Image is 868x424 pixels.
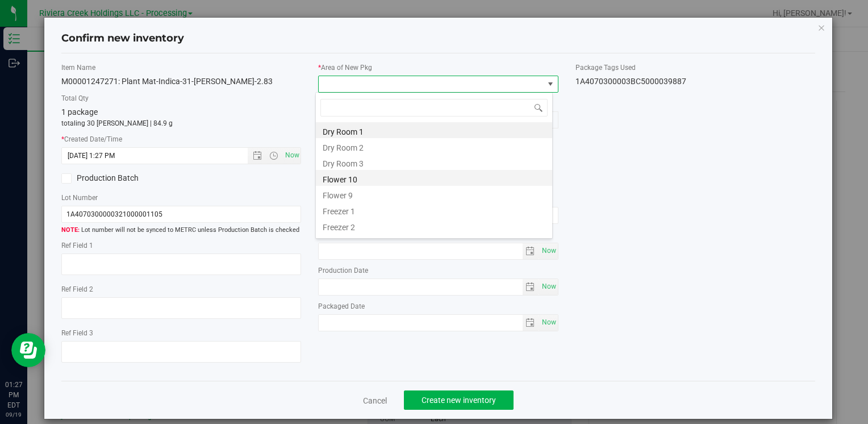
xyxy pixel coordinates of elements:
[318,63,558,73] label: Area of New Pkg
[523,279,539,295] span: select
[422,396,496,405] span: Create new inventory
[61,76,301,88] div: M00001247271: Plant Mat-Indica-31-[PERSON_NAME]-2.83
[318,301,558,311] label: Packaged Date
[61,172,173,184] label: Production Batch
[575,63,815,73] label: Package Tags Used
[539,315,558,331] span: select
[61,118,301,128] p: totaling 30 [PERSON_NAME] | 84.9 g
[523,315,539,331] span: select
[61,193,301,203] label: Lot Number
[318,265,558,276] label: Production Date
[11,333,45,367] iframe: Resource center
[264,151,283,160] span: Open the time view
[539,278,558,295] span: Set Current date
[539,279,558,295] span: select
[61,134,301,144] label: Created Date/Time
[363,395,387,406] a: Cancel
[61,328,301,338] label: Ref Field 3
[282,147,302,164] span: Set Current date
[404,390,514,410] button: Create new inventory
[61,93,301,103] label: Total Qty
[539,243,558,259] span: select
[248,151,267,160] span: Open the date view
[523,243,539,259] span: select
[61,63,301,73] label: Item Name
[61,107,98,117] span: 1 package
[61,226,301,235] span: Lot number will not be synced to METRC unless Production Batch is checked
[539,243,558,259] span: Set Current date
[575,76,815,88] div: 1A4070300003BC5000039887
[61,31,184,46] h4: Confirm new inventory
[61,240,301,251] label: Ref Field 1
[61,284,301,294] label: Ref Field 2
[539,314,558,331] span: Set Current date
